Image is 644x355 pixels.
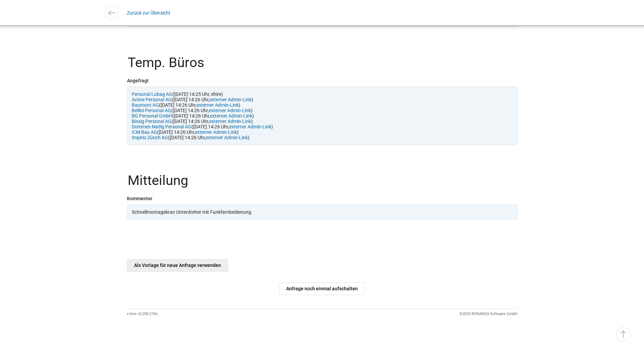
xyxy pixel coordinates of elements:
[107,8,116,18] img: icon-arrow-left.svg
[127,205,517,220] div: Schnellmontagekran Unterdreher mit Funkfernbedienung.
[132,91,172,97] a: Personal Lubag AG
[127,87,517,145] div: ([DATE] 14:25 Uhr, ehire) ([DATE] 14:26 Uhr, ) ([DATE] 14:26 Uhr, ) ([DATE] 14:26 Uhr, ) ([DATE] ...
[229,124,271,129] a: externer Admin-Link
[197,102,239,108] a: externer Admin-Link
[132,113,172,119] a: BG Personal GmbH
[127,5,170,20] a: Zurück zur Übersicht
[127,259,228,272] a: Als Vorlage für neue Anfrage verwenden
[132,102,159,108] a: Baumont AG
[132,119,171,124] a: Bissig Personal AG
[132,124,191,129] a: Dommen Nadig Personal AG
[206,135,248,140] a: externer Admin-Link
[616,327,630,341] a: ▵ Nach oben
[127,78,517,83] div: Angefragt
[132,97,172,102] a: Active Personal AG
[127,56,519,78] legend: Temp. Büros
[210,113,252,119] a: externer Admin-Link
[195,129,237,135] a: externer Admin-Link
[132,129,157,135] a: ICM Bau AG
[127,174,519,196] legend: Mitteilung
[209,108,251,113] a: externer Admin-Link
[132,135,168,140] a: Impirio Zürich AG
[279,283,365,295] a: Anfrage noch einmal aufschalten
[209,97,252,102] a: externer Admin-Link
[127,196,517,201] div: Kommentar
[459,309,517,319] div: ©2025 BONANZA Software GmbH
[209,119,251,124] a: externer Admin-Link
[127,309,158,319] div: e-hire v3.258.2766
[132,108,171,113] a: Bellini Personal AG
